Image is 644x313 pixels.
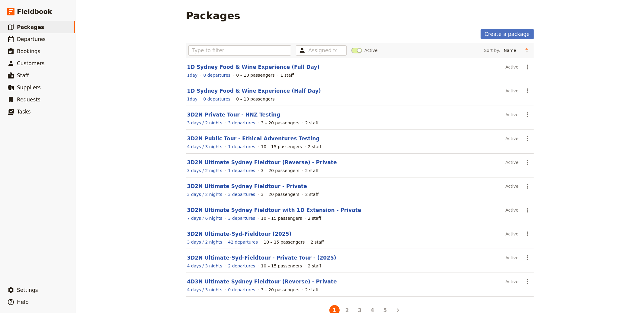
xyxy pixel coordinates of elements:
[501,46,522,55] select: Sort by:
[522,205,533,215] button: Actions
[188,45,291,56] input: Type to filter
[17,36,46,42] span: Departures
[187,191,223,197] a: View the itinerary for this package
[364,47,377,53] span: Active
[187,168,223,173] span: 3 days / 2 nights
[505,133,518,144] div: Active
[505,157,518,168] div: Active
[187,240,223,244] span: 3 days / 2 nights
[17,48,40,54] span: Bookings
[264,239,305,245] div: 10 – 15 passengers
[308,47,337,54] input: Assigned to
[17,60,44,66] span: Customers
[261,144,302,150] div: 10 – 15 passengers
[505,229,518,239] div: Active
[261,263,302,269] div: 10 – 15 passengers
[305,191,319,197] div: 2 staff
[261,215,302,221] div: 10 – 15 passengers
[236,96,274,102] div: 0 – 10 passengers
[186,10,240,22] h1: Packages
[17,97,40,103] span: Requests
[187,215,223,221] a: View the itinerary for this package
[505,62,518,72] div: Active
[228,144,255,150] a: View the departures for this package
[481,29,533,39] a: Create a package
[280,72,294,78] div: 1 staff
[187,216,223,221] span: 7 days / 6 nights
[187,287,223,292] span: 4 days / 3 nights
[261,287,299,293] div: 3 – 20 passengers
[187,120,223,126] a: View the itinerary for this package
[187,263,223,269] a: View the itinerary for this package
[187,159,337,165] a: 3D2N Ultimate Sydney Fieldtour (Reverse) - Private
[228,263,255,269] a: View the departures for this package
[187,120,223,125] span: 3 days / 2 nights
[187,72,198,78] a: View the itinerary for this package
[305,287,319,293] div: 2 staff
[17,109,31,115] span: Tasks
[505,276,518,287] div: Active
[187,112,280,118] a: 3D2N Private Tour - HNZ Testing
[484,47,500,53] span: Sort by:
[17,72,29,78] span: Staff
[505,181,518,191] div: Active
[522,157,533,168] button: Actions
[522,253,533,263] button: Actions
[505,110,518,120] div: Active
[505,205,518,215] div: Active
[228,191,255,197] a: View the departures for this package
[187,88,321,94] a: 1D Sydney Food & Wine Experience (Half Day)
[187,231,292,237] a: 3D2N Ultimate-Syd-Fieldtour (2025)
[17,85,41,91] span: Suppliers
[522,229,533,239] button: Actions
[228,239,258,245] a: View the departures for this package
[261,168,299,174] div: 3 – 20 passengers
[228,120,255,126] a: View the departures for this package
[261,191,299,197] div: 3 – 20 passengers
[187,263,223,268] span: 4 days / 3 nights
[228,168,255,174] a: View the departures for this package
[308,263,321,269] div: 2 staff
[522,181,533,191] button: Actions
[228,287,255,293] a: View the departures for this package
[17,299,29,305] span: Help
[311,239,324,245] div: 2 staff
[187,207,361,213] a: 3D2N Ultimate Sydney Fieldtour with 1D Extension - Private
[228,215,255,221] a: View the departures for this package
[187,239,223,245] a: View the itinerary for this package
[505,86,518,96] div: Active
[522,276,533,287] button: Actions
[187,279,337,285] a: 4D3N Ultimate Sydney Fieldtour (Reverse) - Private
[308,144,321,150] div: 2 staff
[522,62,533,72] button: Actions
[187,73,198,78] span: 1 day
[522,110,533,120] button: Actions
[187,136,320,142] a: 3D2N Public Tour - Ethical Adventures Testing
[522,46,531,55] button: Change sort direction
[187,168,223,174] a: View the itinerary for this package
[187,255,336,261] a: 3D2N Ultimate-Syd-Fieldtour - Private Tour - (2025)
[187,96,198,102] a: View the itinerary for this package
[17,24,44,30] span: Packages
[187,183,307,189] a: 3D2N Ultimate Sydney Fieldtour - Private
[187,192,223,197] span: 3 days / 2 nights
[187,64,320,70] a: 1D Sydney Food & Wine Experience (Full Day)
[187,144,223,149] span: 4 days / 3 nights
[505,253,518,263] div: Active
[261,120,299,126] div: 3 – 20 passengers
[187,144,223,150] a: View the itinerary for this package
[305,168,319,174] div: 2 staff
[308,215,321,221] div: 2 staff
[236,72,274,78] div: 0 – 10 passengers
[305,120,319,126] div: 2 staff
[187,97,198,101] span: 1 day
[522,86,533,96] button: Actions
[203,96,230,102] a: View the departures for this package
[17,287,38,293] span: Settings
[17,7,52,16] span: Fieldbook
[203,72,230,78] a: View the departures for this package
[522,133,533,144] button: Actions
[187,287,223,293] a: View the itinerary for this package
